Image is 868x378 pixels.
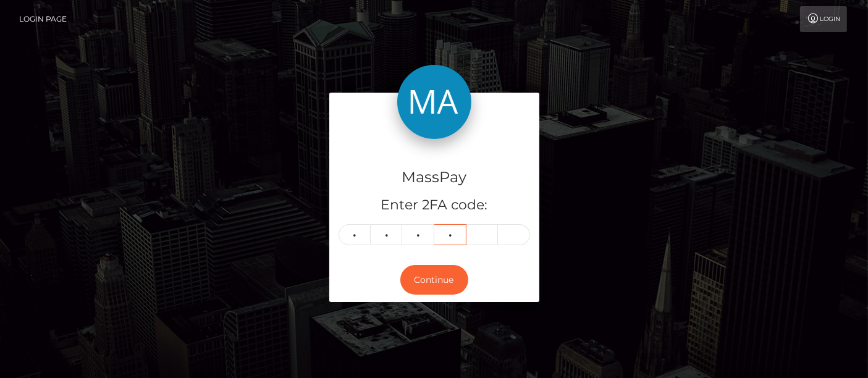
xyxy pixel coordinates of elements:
h4: MassPay [339,167,530,188]
a: Login Page [19,6,67,32]
img: MassPay [397,65,471,139]
h5: Enter 2FA code: [339,196,530,215]
a: Login [800,6,847,32]
button: Continue [400,265,468,295]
